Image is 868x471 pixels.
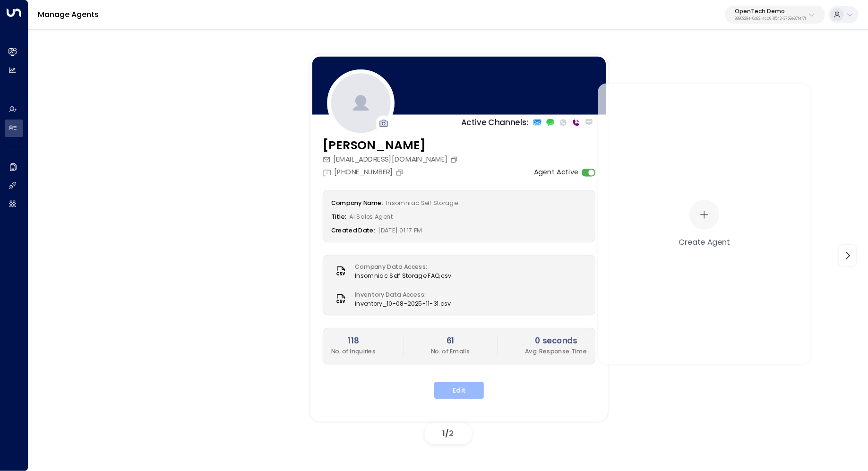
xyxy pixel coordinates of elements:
div: / [425,423,472,444]
label: Company Data Access: [355,262,447,271]
span: Insomniac Self Storage FAQ.csv [355,271,452,280]
span: [DATE] 01:17 PM [378,226,422,235]
h3: [PERSON_NAME] [323,137,461,154]
a: Manage Agents [38,9,99,20]
span: Insomniac Self Storage [386,198,457,207]
label: Title: [331,212,347,221]
span: 2 [449,428,454,439]
p: Active Channels: [461,117,529,128]
button: Edit [434,382,484,399]
label: Agent Active [534,167,579,178]
span: 1 [443,428,446,439]
button: OpenTech Demo99909294-0a93-4cd6-8543-3758e87f4f7f [725,6,825,24]
h2: 0 seconds [525,335,587,347]
button: Copy [395,168,406,176]
p: Avg. Response Time [525,347,587,356]
p: No. of Inquiries [331,347,376,356]
label: Created Date: [331,226,375,235]
p: 99909294-0a93-4cd6-8543-3758e87f4f7f [735,17,806,21]
span: inventory_10-08-2025-11-31.csv [355,299,451,308]
div: Create Agent [679,236,730,248]
p: OpenTech Demo [735,9,806,14]
label: Inventory Data Access: [355,290,446,299]
span: AI Sales Agent [350,212,393,221]
div: [PHONE_NUMBER] [323,167,406,178]
p: No. of Emails [431,347,470,356]
h2: 118 [331,335,376,347]
div: [EMAIL_ADDRESS][DOMAIN_NAME] [323,154,461,165]
label: Company Name: [331,198,383,207]
h2: 61 [431,335,470,347]
button: Copy [450,155,461,163]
